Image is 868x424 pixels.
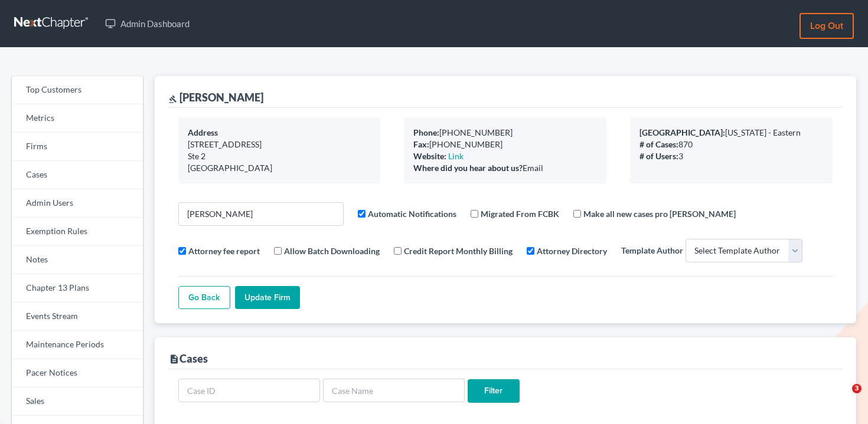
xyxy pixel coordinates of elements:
[188,139,371,150] div: [STREET_ADDRESS]
[12,76,143,104] a: Top Customers
[169,90,263,104] div: [PERSON_NAME]
[621,244,683,257] label: Template Author
[284,245,380,257] label: Allow Batch Downloading
[639,150,823,162] div: 3
[235,286,300,310] input: Update Firm
[12,303,143,331] a: Events Stream
[639,127,725,137] b: [GEOGRAPHIC_DATA]:
[404,245,513,257] label: Credit Report Monthly Billing
[12,218,143,246] a: Exemption Rules
[169,351,208,366] div: Cases
[178,286,230,310] a: Go Back
[413,162,597,174] div: Email
[12,359,143,387] a: Pacer Notices
[639,139,823,150] div: 870
[12,189,143,218] a: Admin Users
[413,127,439,137] b: Phone:
[413,127,597,139] div: [PHONE_NUMBER]
[639,151,678,161] b: # of Users:
[178,379,320,402] input: Case ID
[12,274,143,303] a: Chapter 13 Plans
[413,163,523,173] b: Where did you hear about us?
[468,379,520,403] input: Filter
[413,151,446,161] b: Website:
[852,384,862,393] span: 3
[12,161,143,189] a: Cases
[188,127,218,137] b: Address
[368,208,456,220] label: Automatic Notifications
[12,133,143,161] a: Firms
[99,13,195,34] a: Admin Dashboard
[413,139,429,149] b: Fax:
[12,104,143,133] a: Metrics
[413,139,597,150] div: [PHONE_NUMBER]
[169,95,177,103] i: gavel
[169,354,180,364] i: description
[639,139,678,149] b: # of Cases:
[481,208,559,220] label: Migrated From FCBK
[448,151,464,161] a: Link
[639,127,823,139] div: [US_STATE] - Eastern
[537,245,607,257] label: Attorney Directory
[828,384,856,412] iframe: Intercom live chat
[583,208,736,220] label: Make all new cases pro [PERSON_NAME]
[188,162,371,174] div: [GEOGRAPHIC_DATA]
[188,245,260,257] label: Attorney fee report
[323,379,465,402] input: Case Name
[12,246,143,274] a: Notes
[12,331,143,359] a: Maintenance Periods
[800,13,854,39] a: Log out
[12,387,143,416] a: Sales
[188,150,371,162] div: Ste 2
